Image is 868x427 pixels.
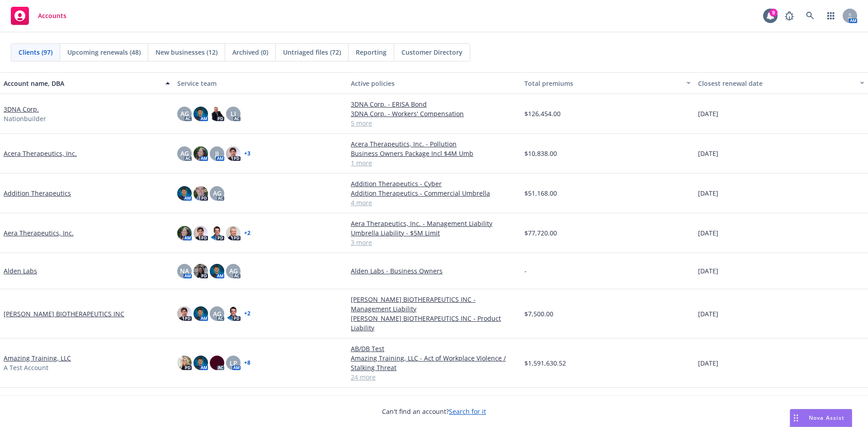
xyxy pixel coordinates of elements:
[351,158,517,168] a: 1 more
[231,109,236,118] span: LI
[4,353,71,363] a: Amazing Training, LLC
[67,47,141,57] span: Upcoming renewals (48)
[244,311,250,316] a: + 2
[177,186,192,201] img: photo
[698,266,718,276] span: [DATE]
[193,226,208,240] img: photo
[822,7,840,25] a: Switch app
[524,149,557,158] span: $10,838.00
[382,407,486,416] span: Can't find an account?
[193,264,208,278] img: photo
[351,228,517,238] a: Umbrella Liability - $5M Limit
[351,79,517,88] div: Active policies
[698,188,718,198] span: [DATE]
[210,107,224,121] img: photo
[780,7,798,25] a: Report a Bug
[790,409,852,427] button: Nova Assist
[244,230,250,236] a: + 2
[694,72,868,94] button: Closest renewal date
[180,266,189,276] span: NA
[698,149,718,158] span: [DATE]
[193,146,208,161] img: photo
[698,309,718,319] span: [DATE]
[229,266,238,276] span: AG
[524,109,561,118] span: $126,454.00
[521,72,694,94] button: Total premiums
[351,353,517,372] a: Amazing Training, LLC - Act of Workplace Violence / Stalking Threat
[174,72,347,94] button: Service team
[351,149,517,158] a: Business Owners Package Incl $4M Umb
[351,238,517,247] a: 3 more
[524,266,527,276] span: -
[193,356,208,370] img: photo
[351,198,517,207] a: 4 more
[244,151,250,156] a: + 3
[351,99,517,109] a: 3DNA Corp. - ERISA Bond
[213,309,222,319] span: AG
[226,306,241,321] img: photo
[193,186,208,201] img: photo
[351,219,517,228] a: Aera Therapeutics, Inc. - Management Liability
[156,47,217,57] span: New businesses (12)
[213,188,222,198] span: AG
[180,149,189,158] span: AG
[524,358,566,368] span: $1,591,630.52
[790,409,802,427] div: Drag to move
[180,109,189,118] span: AG
[232,47,268,57] span: Archived (0)
[356,47,387,57] span: Reporting
[698,358,718,368] span: [DATE]
[7,3,70,28] a: Accounts
[351,139,517,149] a: Acera Therapeutics, Inc. - Pollution
[809,414,844,422] span: Nova Assist
[351,295,517,314] a: [PERSON_NAME] BIOTHERAPEUTICS INC - Management Liability
[38,12,66,19] span: Accounts
[769,9,778,17] div: 9
[4,104,39,114] a: 3DNA Corp.
[283,47,341,57] span: Untriaged files (72)
[698,109,718,118] span: [DATE]
[4,188,71,198] a: Addition Therapeutics
[401,47,462,57] span: Customer Directory
[351,188,517,198] a: Addition Therapeutics - Commercial Umbrella
[4,149,77,158] a: Acera Therapeutics, Inc.
[210,356,224,370] img: photo
[4,114,46,123] span: Nationbuilder
[4,266,37,276] a: Alden Labs
[698,228,718,238] span: [DATE]
[524,309,553,319] span: $7,500.00
[698,79,854,88] div: Closest renewal date
[449,407,486,416] a: Search for it
[177,79,344,88] div: Service team
[351,266,517,276] a: Alden Labs - Business Owners
[801,7,819,25] a: Search
[4,309,124,319] a: [PERSON_NAME] BIOTHERAPEUTICS INC
[177,226,192,240] img: photo
[226,226,241,240] img: photo
[351,344,517,353] a: AB/DB Test
[19,47,52,57] span: Clients (97)
[4,79,160,88] div: Account name, DBA
[347,72,521,94] button: Active policies
[226,146,241,161] img: photo
[193,306,208,321] img: photo
[351,372,517,382] a: 24 more
[210,226,224,240] img: photo
[215,149,219,158] span: JJ
[210,264,224,278] img: photo
[177,306,192,321] img: photo
[230,358,237,368] span: LP
[524,188,557,198] span: $51,168.00
[4,228,74,238] a: Aera Therapeutics, Inc.
[351,314,517,333] a: [PERSON_NAME] BIOTHERAPEUTICS INC - Product Liability
[244,360,250,366] a: + 8
[193,107,208,121] img: photo
[524,228,557,238] span: $77,720.00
